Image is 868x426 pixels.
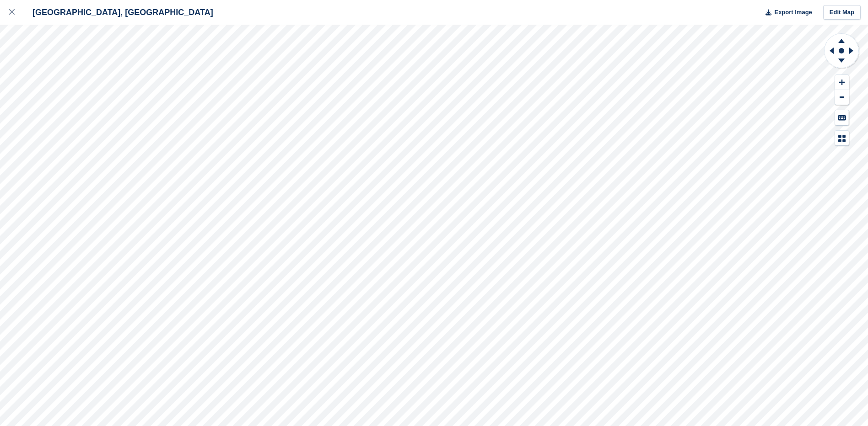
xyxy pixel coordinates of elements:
[823,5,861,20] a: Edit Map
[774,8,812,17] span: Export Image
[760,5,812,20] button: Export Image
[835,90,849,105] button: Zoom Out
[835,110,849,125] button: Keyboard Shortcuts
[835,131,849,146] button: Map Legend
[24,7,213,18] div: [GEOGRAPHIC_DATA], [GEOGRAPHIC_DATA]
[835,75,849,90] button: Zoom In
